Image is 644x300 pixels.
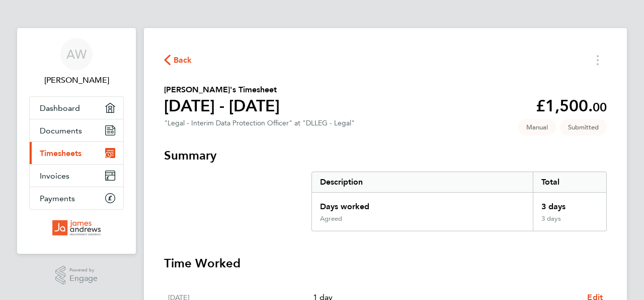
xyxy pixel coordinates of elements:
[55,266,98,285] a: Powered byEngage
[164,54,192,66] button: Back
[164,96,280,116] h1: [DATE] - [DATE]
[312,172,533,192] div: Description
[164,119,355,127] div: "Legal - Interim Data Protection Officer" at "DLLEG - Legal"
[29,38,124,86] a: AW[PERSON_NAME]
[40,126,82,135] span: Documents
[533,215,606,231] div: 3 days
[533,172,606,192] div: Total
[40,148,82,158] span: Timesheets
[17,28,136,254] nav: Main navigation
[518,119,556,135] span: This timesheet was manually created.
[29,74,124,86] span: Andrew Wisedale
[536,96,607,115] app-decimal: £1,500.
[164,147,607,164] h3: Summary
[560,119,607,135] span: This timesheet is Submitted.
[30,97,123,119] a: Dashboard
[174,54,192,66] span: Back
[30,187,123,209] a: Payments
[311,172,607,231] div: Summary
[29,220,124,236] a: Go to home page
[69,266,98,274] span: Powered by
[66,48,87,61] span: AW
[69,274,98,283] span: Engage
[312,193,533,215] div: Days worked
[30,165,123,187] a: Invoices
[40,171,69,181] span: Invoices
[30,119,123,141] a: Documents
[30,142,123,164] a: Timesheets
[40,103,80,113] span: Dashboard
[164,255,607,271] h3: Time Worked
[52,220,101,236] img: jarsolutions-logo-retina.png
[533,193,606,215] div: 3 days
[593,100,607,114] span: 00
[40,194,75,203] span: Payments
[589,52,607,68] button: Timesheets Menu
[164,84,280,96] h2: [PERSON_NAME]'s Timesheet
[320,215,342,223] div: Agreed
